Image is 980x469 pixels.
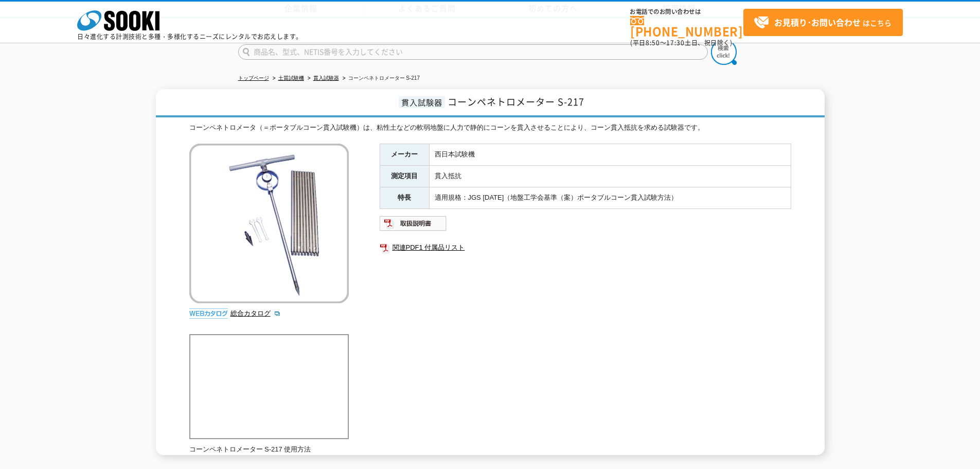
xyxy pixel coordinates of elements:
a: 土質試験機 [278,75,304,81]
span: はこちら [754,15,892,30]
span: 17:30 [666,38,685,47]
span: お電話でのお問い合わせは [630,9,743,15]
strong: お見積り･お問い合わせ [774,16,861,28]
p: コーンペネトロメーター S-217 使用方法 [189,444,349,455]
a: 関連PDF1 付属品リスト [380,241,791,254]
a: 取扱説明書 [380,222,447,230]
a: お見積り･お問い合わせはこちら [743,9,903,36]
a: 貫入試験器 [313,75,339,81]
img: 取扱説明書 [380,215,447,232]
span: 貫入試験器 [399,96,445,108]
p: 日々進化する計測技術と多種・多様化するニーズにレンタルでお応えします。 [77,33,302,40]
img: webカタログ [189,308,228,319]
div: コーンペネトロメータ（＝ポータブルコーン貫入試験機）は、粘性土などの軟弱地盤に人力で静的にコーンを貫入させることにより、コーン貫入抵抗を求める試験器です。 [189,123,791,133]
a: トップページ [238,75,269,81]
td: 西日本試験機 [429,144,791,166]
img: btn_search.png [711,39,737,65]
span: 8:50 [646,38,660,47]
img: コーンペネトロメーター S-217 [189,144,349,303]
input: 商品名、型式、NETIS番号を入力してください [238,44,708,60]
th: 特長 [380,187,429,209]
a: [PHONE_NUMBER] [630,16,743,37]
td: 適用規格：JGS [DATE]（地盤工学会基準（案）ポータブルコーン貫入試験方法） [429,187,791,209]
th: 測定項目 [380,165,429,187]
a: 総合カタログ [230,309,281,317]
span: コーンペネトロメーター S-217 [448,95,584,109]
th: メーカー [380,144,429,166]
td: 貫入抵抗 [429,165,791,187]
span: (平日 ～ 土日、祝日除く) [630,38,732,47]
li: コーンペネトロメーター S-217 [341,73,420,84]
